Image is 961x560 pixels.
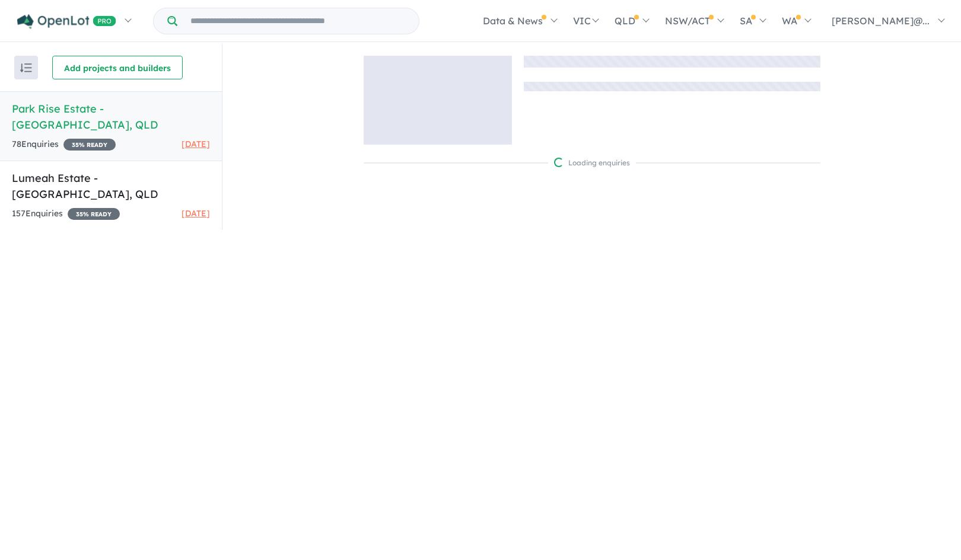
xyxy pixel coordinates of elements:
h5: Park Rise Estate - [GEOGRAPHIC_DATA] , QLD [12,101,210,133]
div: 157 Enquir ies [12,207,120,221]
span: 35 % READY [68,208,120,220]
img: Openlot PRO Logo White [17,14,116,29]
span: [DATE] [182,139,210,149]
div: 78 Enquir ies [12,137,116,152]
span: 35 % READY [63,139,116,151]
div: Loading enquiries [554,157,630,169]
h5: Lumeah Estate - [GEOGRAPHIC_DATA] , QLD [12,170,210,202]
img: sort.svg [20,63,32,72]
button: Add projects and builders [52,56,183,79]
span: [PERSON_NAME]@... [832,15,930,27]
input: Try estate name, suburb, builder or developer [180,8,416,34]
span: [DATE] [182,208,210,219]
